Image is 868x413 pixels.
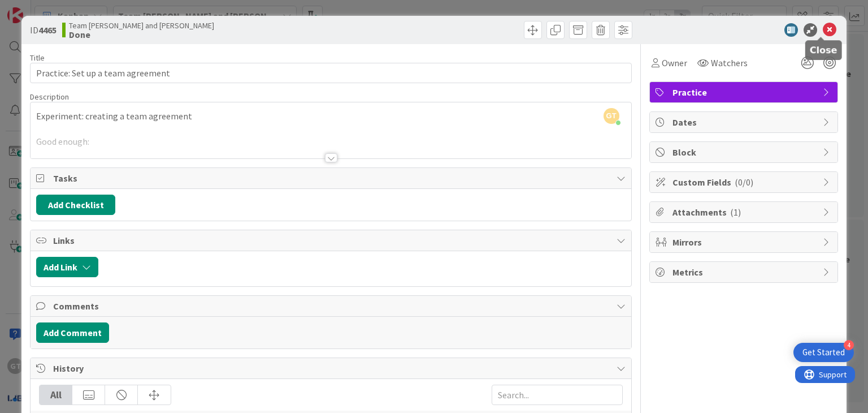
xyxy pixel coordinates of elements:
[802,347,845,358] div: Get Started
[672,115,817,129] span: Dates
[810,45,837,55] h5: Close
[672,175,817,189] span: Custom Fields
[53,362,610,375] span: History
[24,2,51,15] span: Support
[492,385,623,405] input: Search...
[672,145,817,159] span: Block
[69,30,214,39] b: Done
[735,177,753,188] span: ( 0/0 )
[604,108,619,124] span: GT
[40,385,72,405] div: All
[30,92,69,102] span: Description
[30,23,57,37] span: ID
[36,322,109,343] button: Add Comment
[36,110,625,123] p: Experiment: creating a team agreement
[36,257,98,277] button: Add Link
[36,195,115,215] button: Add Checklist
[53,171,610,185] span: Tasks
[53,234,610,247] span: Links
[844,340,854,350] div: 4
[53,299,610,313] span: Comments
[672,205,817,219] span: Attachments
[730,206,741,218] span: ( 1 )
[38,24,57,36] b: 4465
[672,265,817,279] span: Metrics
[30,53,45,63] label: Title
[662,56,687,70] span: Owner
[30,63,631,83] input: type card name here...
[711,56,748,70] span: Watchers
[793,343,854,362] div: Open Get Started checklist, remaining modules: 4
[69,21,214,30] span: Team [PERSON_NAME] and [PERSON_NAME]
[672,235,817,249] span: Mirrors
[672,85,817,99] span: Practice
